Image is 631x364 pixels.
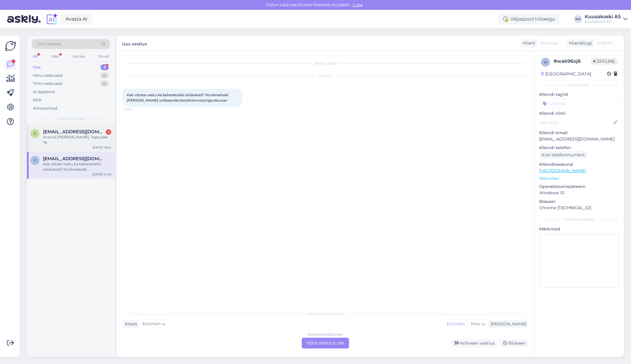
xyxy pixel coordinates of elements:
p: Kliendi tag'id [539,91,619,98]
div: 0 [100,73,109,79]
p: Vaata edasi ... [539,176,619,181]
span: Muu [471,321,480,326]
span: Otsi kliente [37,41,61,47]
div: Socials [71,53,86,60]
p: Kliendi email [539,130,619,136]
span: Luba [351,2,365,7]
div: Uus [33,64,41,70]
input: Lisa nimi [539,119,612,126]
div: [PERSON_NAME] [539,217,619,222]
div: AI Assistent [33,89,55,95]
div: [PERSON_NAME] [488,321,526,327]
div: Web [50,53,60,60]
div: Minu vestlused [33,73,63,79]
div: # wak96oj6 [554,58,591,65]
div: [DATE] [123,73,528,79]
span: Uued vestlused [57,116,85,121]
span: English [597,40,613,46]
div: Küsi telefoninumbrit [539,151,587,159]
span: 14:49 [124,107,147,111]
div: Kliendi info [539,82,619,88]
div: Klient [123,321,137,327]
div: Vestlus algas [123,61,528,66]
p: Klienditeekond [539,161,619,168]
div: Arve oli [PERSON_NAME], Tapa pikk 74 [43,134,111,145]
a: [URL][DOMAIN_NAME] [539,168,586,173]
a: Kuusakoski ASKuusakoski AS [585,14,627,24]
div: Tiimi vestlused [33,81,62,87]
p: Kliendi nimi [539,110,619,117]
span: Estonian [540,40,559,46]
div: Email [97,53,110,60]
span: p [34,158,36,163]
div: Blokeeri [499,339,528,347]
div: Klienditugi [567,40,592,46]
div: Kuusakoski AS [585,14,621,19]
p: [EMAIL_ADDRESS][DOMAIN_NAME] [539,136,619,142]
div: Valige keel ja vastake [123,311,528,316]
div: Estonian to Estonian [308,332,343,337]
div: 0 [100,81,109,87]
div: [DATE] 14:49 [92,172,111,177]
a: Avasta AI [60,14,92,24]
div: KA [574,15,582,23]
p: Windows 10 [539,190,619,196]
div: [DATE] 18:02 [93,145,111,150]
div: Arhiveeritud [33,105,57,111]
img: Askly Logo [5,40,16,52]
span: Estonian [142,321,161,327]
div: Võta vestlus üle [302,338,349,348]
span: pkndre@gmail.com [43,156,105,161]
div: All [32,53,39,60]
div: 2 [106,129,111,135]
span: Offline [591,58,617,65]
div: [GEOGRAPHIC_DATA] [541,71,591,77]
p: Operatsioonisüsteem [539,183,619,190]
div: Arhiveeri vestlus [451,339,497,347]
div: Klient [521,40,535,46]
div: Väljaspool tööaega [498,14,560,25]
span: w [544,60,548,64]
div: 2 [100,64,109,70]
img: explore-ai [45,13,58,25]
div: Kõik [33,97,42,103]
div: Kuusakoski AS [585,19,621,24]
label: Uus vestlus [122,39,147,47]
input: Lisa tag [539,99,619,108]
span: D [33,131,36,136]
span: Djlimbu@mail.ee [43,129,105,134]
p: Kliendi telefon [539,145,619,151]
span: Kas võtate vastu ka kaherattalisi sõidukeid? Konkreetselt [PERSON_NAME] utiliseerida bensiinimoot... [127,93,229,103]
p: Märkmed [539,226,619,232]
p: Chrome [TECHNICAL_ID] [539,205,619,211]
div: Kas võtate vastu ka kaherattalisi sõidukeid? Konkreetselt [PERSON_NAME] utiliseerida bensiinimoot... [43,161,111,172]
div: Estonian [443,319,468,328]
p: Brauser [539,198,619,205]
